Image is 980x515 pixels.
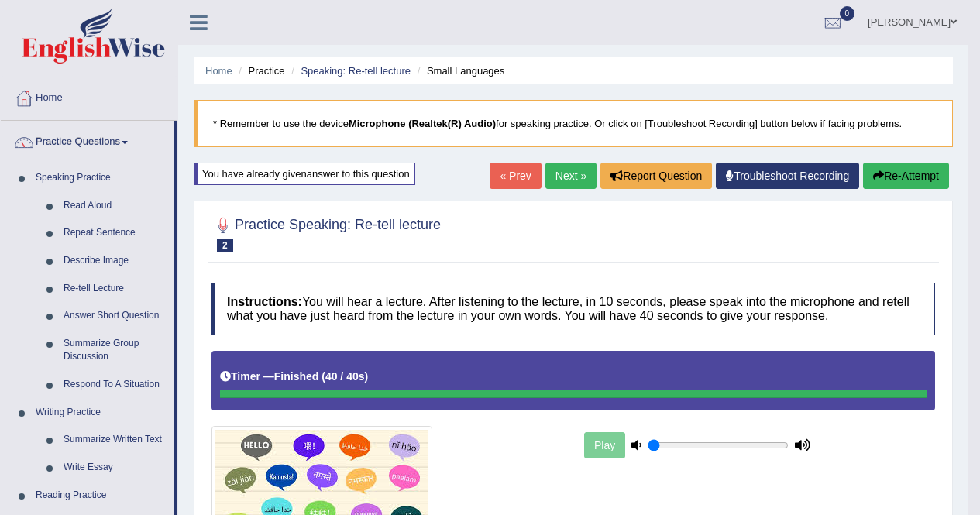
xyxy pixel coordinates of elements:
b: Instructions: [227,295,302,308]
a: Troubleshoot Recording [716,163,859,189]
h5: Timer — [220,371,368,383]
a: Speaking: Re-tell lecture [301,65,411,77]
li: Small Languages [414,64,505,78]
li: Practice [235,64,284,78]
h4: You will hear a lecture. After listening to the lecture, in 10 seconds, please speak into the mic... [211,283,935,335]
b: Microphone (Realtek(R) Audio) [349,118,496,129]
a: Reading Practice [29,482,174,510]
a: Repeat Sentence [57,219,174,247]
a: Practice Questions [1,121,174,160]
a: Write Essay [57,454,174,482]
a: Home [1,77,177,115]
b: Finished [274,370,319,383]
div: You have already given answer to this question [194,163,415,185]
a: Next » [545,163,597,189]
a: Describe Image [57,247,174,275]
a: Home [205,65,232,77]
button: Re-Attempt [863,163,949,189]
b: 40 / 40s [325,370,365,383]
span: 0 [840,6,855,21]
span: 2 [217,239,233,252]
b: ) [365,370,369,383]
a: Writing Practice [29,399,174,427]
blockquote: * Remember to use the device for speaking practice. Or click on [Troubleshoot Recording] button b... [194,100,953,147]
b: ( [322,370,325,383]
a: Summarize Group Discussion [57,330,174,371]
a: Respond To A Situation [57,371,174,399]
a: Speaking Practice [29,164,174,192]
a: Re-tell Lecture [57,275,174,303]
a: Summarize Written Text [57,426,174,454]
a: Answer Short Question [57,302,174,330]
a: « Prev [490,163,541,189]
a: Read Aloud [57,192,174,220]
h2: Practice Speaking: Re-tell lecture [211,214,441,252]
button: Report Question [600,163,712,189]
